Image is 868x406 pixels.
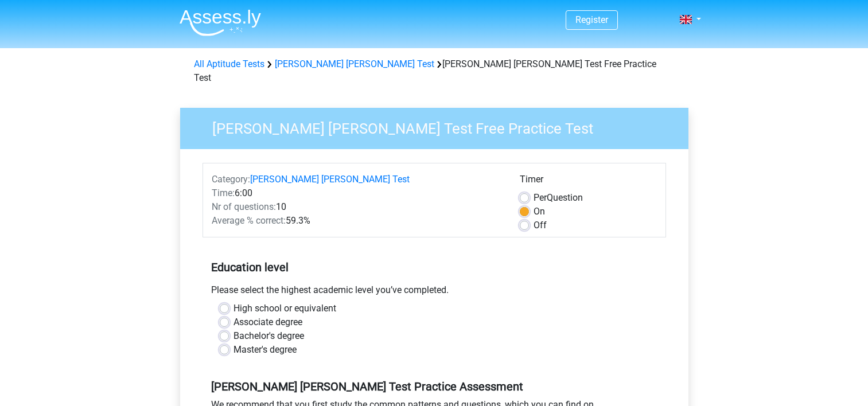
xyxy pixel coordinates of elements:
h5: [PERSON_NAME] [PERSON_NAME] Test Practice Assessment [211,380,657,393]
label: Associate degree [233,315,302,329]
a: [PERSON_NAME] [PERSON_NAME] Test [275,58,434,69]
label: Master's degree [233,343,297,357]
label: Off [534,218,547,232]
span: Average % correct: [212,215,286,226]
label: On [534,205,545,218]
a: All Aptitude Tests [194,58,264,69]
div: [PERSON_NAME] [PERSON_NAME] Test Free Practice Test [189,57,679,85]
span: Nr of questions: [212,201,276,212]
div: 10 [203,200,511,214]
div: 59.3% [203,214,511,228]
label: Question [534,191,583,205]
h3: [PERSON_NAME] [PERSON_NAME] Test Free Practice Test [198,115,680,138]
div: Timer [520,173,657,191]
span: Time: [212,188,235,198]
span: Per [534,192,547,203]
a: [PERSON_NAME] [PERSON_NAME] Test [250,174,410,185]
img: Assessly [180,9,261,36]
label: Bachelor's degree [233,329,304,343]
div: Please select the highest academic level you’ve completed. [203,283,666,302]
h5: Education level [211,256,657,279]
label: High school or equivalent [233,302,336,315]
a: Register [575,14,608,25]
span: Category: [212,174,250,185]
div: 6:00 [203,186,511,200]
